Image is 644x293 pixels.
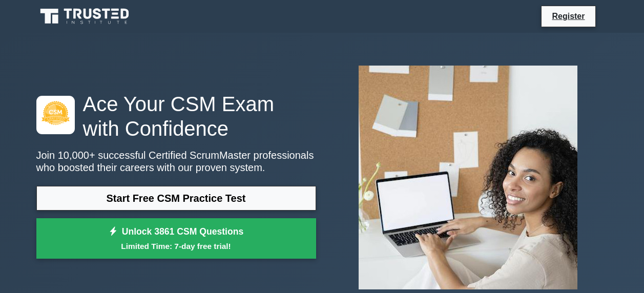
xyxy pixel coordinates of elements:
[36,218,316,259] a: Unlock 3861 CSM QuestionsLimited Time: 7-day free trial!
[36,186,316,211] a: Start Free CSM Practice Test
[36,92,316,141] h1: Ace Your CSM Exam with Confidence
[546,10,591,23] a: Register
[36,149,316,174] p: Join 10,000+ successful Certified ScrumMaster professionals who boosted their careers with our pr...
[49,240,303,252] small: Limited Time: 7-day free trial!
